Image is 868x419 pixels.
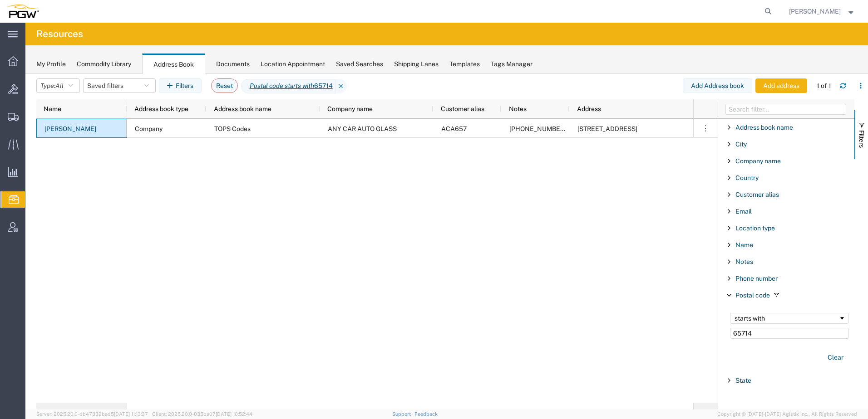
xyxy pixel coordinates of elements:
div: Shipping Lanes [394,59,439,69]
span: Notes [735,258,753,265]
div: Commodity Library [77,59,131,69]
input: Filter Columns Input [725,104,846,115]
span: ANY CAR AUTO GLASS [328,125,397,132]
span: ACA657 [441,125,467,132]
button: Add Address book [683,78,752,93]
button: Filters [159,78,202,93]
span: Country [735,174,759,181]
button: Saved filters [83,78,156,93]
span: Server: 2025.20.0-db47332bad5 [36,411,148,417]
button: [PERSON_NAME] [789,6,856,17]
span: Customer alias [441,105,484,112]
span: Email [735,208,752,215]
a: Feedback [414,411,438,417]
button: Add address [755,78,807,93]
i: Postal code starts with [250,81,314,91]
div: Location Appointment [261,59,325,69]
span: [DATE] 10:52:44 [216,411,252,417]
div: Documents [216,59,250,69]
span: Phone number [735,275,778,282]
span: [DATE] 11:13:37 [114,411,148,417]
div: 1 of 1 [817,81,833,91]
div: Filter List 12 Filters [718,119,854,409]
span: Company name [327,105,373,112]
span: All [55,82,64,89]
span: Copyright © [DATE]-[DATE] Agistix Inc., All Rights Reserved [717,410,857,418]
span: Company name [735,157,781,165]
button: Reset [211,78,238,93]
span: Address book name [735,124,793,131]
div: Filtering operator [730,313,849,324]
span: Name [44,105,61,112]
h4: Resources [36,23,83,45]
span: Address book name [214,105,271,112]
button: Clear [822,350,849,365]
span: 295 W. TRACKER RD [577,125,637,132]
span: TOPS Codes [214,125,251,132]
span: Postal code starts with 65714 [241,79,336,93]
a: Support [392,411,415,417]
a: [PERSON_NAME] [44,122,97,136]
span: Postal code [735,292,770,299]
span: Company [135,125,163,132]
span: Filters [858,130,865,148]
div: Templates [449,59,480,69]
div: Address Book [142,54,205,74]
span: Notes [509,105,527,112]
span: State [735,377,751,384]
div: My Profile [36,59,66,69]
input: Filter Value [730,328,849,339]
span: Location type [735,224,775,232]
div: Tags Manager [491,59,533,69]
span: City [735,141,747,148]
span: Client: 2025.20.0-035ba07 [152,411,252,417]
span: Address [577,105,601,112]
div: Saved Searches [336,59,383,69]
button: Type:All [36,78,80,93]
span: 417-725-2468 [509,125,566,132]
div: starts with [735,315,838,322]
span: Amber Hickey [789,6,841,16]
img: logo [6,5,39,18]
span: Customer alias [735,191,779,198]
span: Name [735,241,753,248]
span: Address book type [134,105,188,112]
